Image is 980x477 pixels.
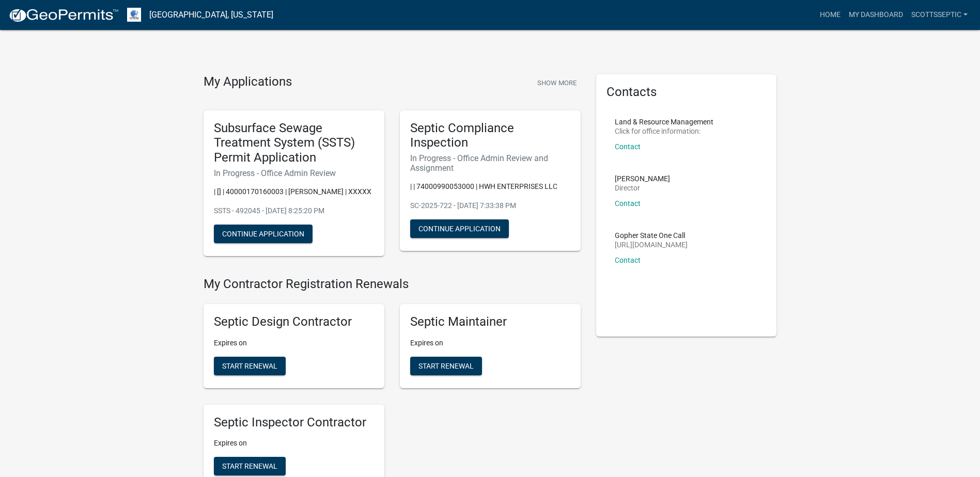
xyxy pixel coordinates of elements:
button: Start Renewal [410,357,482,375]
span: Start Renewal [418,361,474,370]
h5: Subsurface Sewage Treatment System (SSTS) Permit Application [214,121,374,165]
h5: Septic Maintainer [410,314,570,329]
button: Start Renewal [214,457,286,475]
a: Contact [615,199,641,208]
p: [PERSON_NAME] [615,175,670,182]
span: Start Renewal [222,361,277,370]
p: Expires on [214,438,374,449]
p: Expires on [214,338,374,348]
h4: My Applications [204,74,292,90]
button: Continue Application [410,219,509,238]
p: Director [615,184,670,192]
p: [URL][DOMAIN_NAME] [615,241,688,248]
p: SSTS - 492045 - [DATE] 8:25:20 PM [214,205,374,216]
span: Start Renewal [222,462,277,470]
h6: In Progress - Office Admin Review and Assignment [410,153,570,173]
h5: Septic Design Contractor [214,314,374,329]
p: Gopher State One Call [615,232,688,239]
p: Click for office information: [615,128,713,135]
h6: In Progress - Office Admin Review [214,168,374,178]
button: Start Renewal [214,357,286,375]
a: Contact [615,256,641,264]
h5: Septic Compliance Inspection [410,121,570,151]
p: Land & Resource Management [615,118,713,125]
img: Otter Tail County, Minnesota [127,8,141,22]
p: | [] | 40000170160003 | [PERSON_NAME] | XXXXX [214,186,374,197]
p: | | 74000990053000 | HWH ENTERPRISES LLC [410,181,570,192]
a: Home [816,5,845,25]
a: [GEOGRAPHIC_DATA], [US_STATE] [149,6,273,24]
a: scottsseptic [907,5,972,25]
p: SC-2025-722 - [DATE] 7:33:38 PM [410,200,570,211]
a: Contact [615,142,641,151]
button: Show More [533,74,581,91]
h4: My Contractor Registration Renewals [204,277,581,292]
h5: Septic Inspector Contractor [214,415,374,430]
a: My Dashboard [845,5,907,25]
h5: Contacts [606,85,767,100]
button: Continue Application [214,225,313,243]
p: Expires on [410,338,570,348]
